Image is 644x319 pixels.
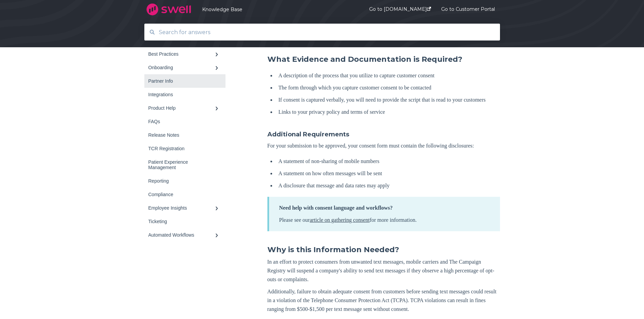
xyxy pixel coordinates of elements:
a: Patient Experience Management [144,155,225,174]
div: Compliance [148,192,215,197]
a: Ticketing [144,215,225,228]
h4: Additional Requirements [267,130,500,139]
div: Patient Experience Management [148,159,215,170]
li: Links to your privacy policy and terms of service [276,108,500,116]
div: Ticketing [148,219,215,224]
a: Onboarding [144,61,225,74]
p: Please see our for more information. [279,216,490,224]
a: Integrations [144,88,225,101]
h3: Why is this Information Needed? [267,245,500,255]
div: Reporting [148,178,215,184]
div: Release Notes [148,132,215,138]
input: Search for answers [155,25,490,39]
a: Employee Insights [144,201,225,215]
a: Product Help [144,101,225,115]
a: Compliance [144,188,225,201]
li: A description of the process that you utilize to capture customer consent [276,71,500,80]
img: company logo [144,1,193,18]
div: Employee Insights [148,205,215,211]
a: TCR Registration [144,142,225,155]
p: In an effort to protect consumers from unwanted text messages, mobile carriers and The Campaign R... [267,258,500,284]
div: FAQs [148,119,215,124]
a: FAQs [144,115,225,128]
li: A statement on how often messages will be sent [276,169,500,178]
a: Best Practices [144,47,225,61]
div: Product Help [148,105,215,111]
p: For your submission to be approved, your consent form must contain the following disclosures: [267,141,500,150]
li: A statement of non-sharing of mobile numbers [276,157,500,166]
div: Integrations [148,92,215,97]
strong: Need help with consent language and workflows? [279,205,393,211]
a: article on gathering consent [310,217,369,223]
li: If consent is captured verbally, you will need to provide the script that is read to your customers [276,96,500,104]
a: Knowledge Base [202,6,349,12]
div: Automated Workflows [148,232,215,238]
a: Partner Info [144,74,225,88]
li: The form through which you capture customer consent to be contacted [276,83,500,92]
a: Reporting [144,174,225,188]
li: A disclosure that message and data rates may apply [276,181,500,190]
div: Best Practices [148,51,215,57]
h3: What Evidence and Documentation is Required? [267,54,500,64]
div: Partner Info [148,78,215,84]
div: Onboarding [148,65,215,70]
p: Additionally, failure to obtain adequate consent from customers before sending text messages coul... [267,287,500,314]
a: Automated Workflows [144,228,225,242]
a: Release Notes [144,128,225,142]
div: TCR Registration [148,146,215,151]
